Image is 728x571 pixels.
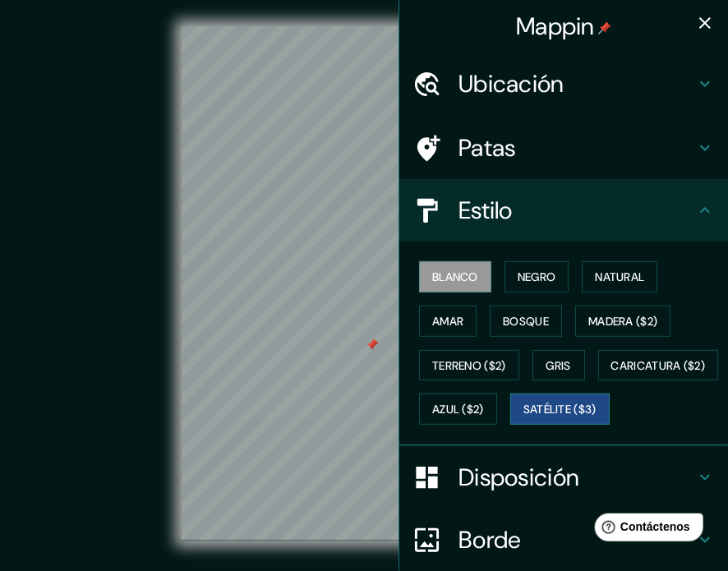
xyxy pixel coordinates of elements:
font: Ubicación [458,68,564,99]
button: Azul ($2) [419,394,497,425]
button: Natural [582,261,657,292]
font: Blanco [432,269,478,284]
button: Bosque [490,306,562,337]
button: Caricatura ($2) [598,350,719,381]
font: Borde [458,524,522,555]
button: Amar [419,306,477,337]
div: Ubicación [399,53,728,115]
font: Amar [432,314,463,329]
font: Negro [518,269,556,284]
button: Negro [505,261,569,292]
font: Mappin [516,11,595,42]
button: Gris [532,350,585,381]
div: Estilo [399,179,728,242]
font: Azul ($2) [432,403,484,417]
font: Natural [595,269,644,284]
font: Estilo [458,195,513,226]
font: Gris [546,358,571,373]
font: Satélite ($3) [523,403,597,417]
button: Terreno ($2) [419,350,519,381]
font: Bosque [503,314,549,329]
button: Blanco [419,261,491,292]
font: Madera ($2) [588,314,657,329]
img: pin-icon.png [598,21,611,35]
div: Disposición [399,446,728,509]
div: Borde [399,509,728,571]
font: Terreno ($2) [432,358,506,373]
canvas: Mapa [182,26,546,541]
div: Patas [399,117,728,179]
font: Disposición [458,462,579,493]
font: Caricatura ($2) [611,358,706,373]
font: Patas [458,132,516,163]
iframe: Lanzador de widgets de ayuda [582,507,710,553]
button: Madera ($2) [575,306,670,337]
button: Satélite ($3) [510,394,610,425]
